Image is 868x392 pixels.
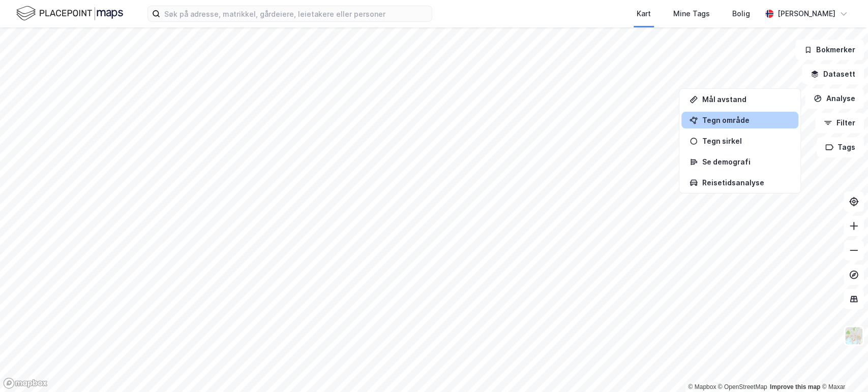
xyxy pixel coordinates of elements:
[702,137,790,145] div: Tegn sirkel
[795,40,864,60] button: Bokmerker
[817,343,868,392] div: Kontrollprogram for chat
[673,8,710,20] div: Mine Tags
[802,64,864,84] button: Datasett
[815,113,864,133] button: Filter
[844,326,863,345] img: Z
[702,95,790,104] div: Mål avstand
[16,5,123,22] img: logo.f888ab2527a4732fd821a326f86c7f29.svg
[805,88,864,109] button: Analyse
[718,383,767,390] a: OpenStreetMap
[702,157,790,166] div: Se demografi
[770,383,820,390] a: Improve this map
[637,8,651,20] div: Kart
[817,343,868,392] iframe: Chat Widget
[3,377,48,389] a: Mapbox homepage
[702,178,790,187] div: Reisetidsanalyse
[160,6,432,21] input: Søk på adresse, matrikkel, gårdeiere, leietakere eller personer
[777,8,835,20] div: [PERSON_NAME]
[702,116,790,124] div: Tegn område
[732,8,750,20] div: Bolig
[688,383,716,390] a: Mapbox
[817,137,864,157] button: Tags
